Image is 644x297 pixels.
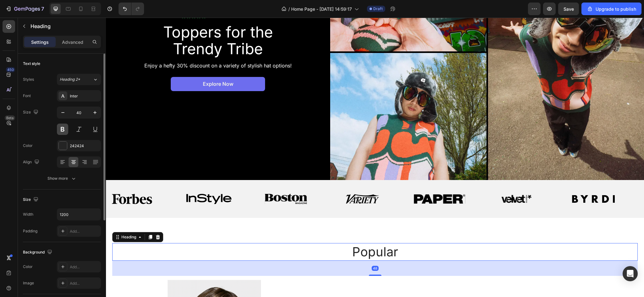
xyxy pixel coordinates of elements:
[23,108,40,117] div: Size
[70,93,99,99] div: Inter
[23,212,33,217] div: Width
[240,176,274,186] img: Alt image
[60,77,80,82] span: Heading 2*
[80,176,126,186] img: Alt image
[62,39,83,45] p: Advanced
[23,158,41,166] div: Align
[587,6,636,12] div: Upgrade to publish
[119,3,144,15] div: Undo/Redo
[23,143,33,148] div: Color
[159,176,201,186] img: Alt image
[14,217,31,222] div: Heading
[23,173,101,184] button: Show more
[5,115,15,120] div: Beta
[581,3,641,15] button: Upgrade to publish
[23,280,34,286] div: Image
[3,3,47,15] button: 7
[6,176,46,186] img: Alt image
[31,22,98,30] p: Heading
[106,18,644,297] iframe: Design area
[266,248,273,253] div: 48
[308,177,359,186] img: Alt image
[6,67,15,72] div: 450
[288,6,290,12] span: /
[70,281,99,286] div: Add...
[23,264,33,270] div: Color
[23,61,40,67] div: Text style
[31,39,49,45] p: Settings
[41,5,44,13] p: 7
[70,143,99,149] div: 242424
[47,175,77,182] div: Show more
[57,74,101,85] button: Heading 2*
[23,93,31,99] div: Font
[23,248,53,257] div: Background
[70,229,99,234] div: Add...
[558,3,579,15] button: Save
[462,178,513,185] img: Alt image
[623,266,638,281] div: Open Intercom Messenger
[80,225,458,243] h2: popular
[373,6,383,12] span: Draft
[57,209,101,220] input: Auto
[395,176,426,186] img: Alt image
[23,77,34,82] div: Styles
[563,6,574,12] span: Save
[291,6,352,12] span: Home Page - [DATE] 14:59:17
[70,264,99,270] div: Add...
[23,195,40,204] div: Size
[23,228,37,234] div: Padding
